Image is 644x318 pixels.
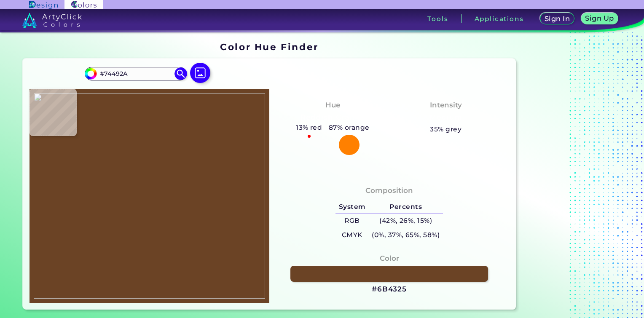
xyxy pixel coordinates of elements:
[475,16,524,22] h3: Applications
[365,184,413,197] h4: Composition
[545,16,569,22] h5: Sign In
[22,13,82,28] img: logo_artyclick_colors_white.svg
[297,112,369,123] h3: Reddish Orange
[430,124,462,135] h5: 35% grey
[369,228,443,242] h5: (0%, 37%, 65%, 58%)
[542,13,573,24] a: Sign In
[430,99,462,111] h4: Intensity
[97,68,175,79] input: type color..
[586,15,613,21] h5: Sign Up
[426,112,466,123] h3: Medium
[190,63,210,83] img: icon picture
[292,122,325,133] h5: 13% red
[325,122,373,133] h5: 87% orange
[369,200,443,214] h5: Percents
[220,40,318,53] h1: Color Hue Finder
[174,67,187,80] img: icon search
[34,93,265,299] img: a40c62c2-2dda-44c7-ae58-4cb6cdb6227a
[369,214,443,228] h5: (42%, 26%, 15%)
[380,252,399,265] h4: Color
[335,228,368,242] h5: CMYK
[325,99,340,111] h4: Hue
[372,284,407,294] h3: #6B4325
[335,214,368,228] h5: RGB
[335,200,368,214] h5: System
[427,16,448,22] h3: Tools
[29,1,57,9] img: ArtyClick Design logo
[583,13,617,24] a: Sign Up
